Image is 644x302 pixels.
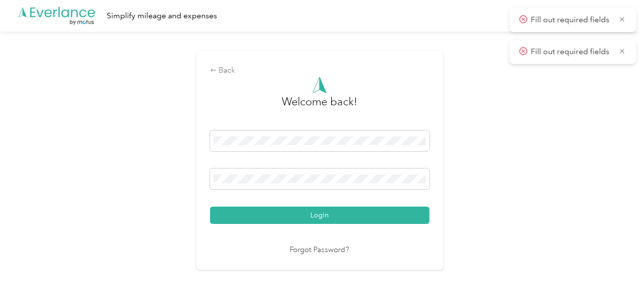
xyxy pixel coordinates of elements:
p: Fill out required fields [531,45,612,58]
div: Simplify mileage and expenses [107,10,217,22]
button: Login [210,207,429,224]
div: Back [210,65,429,77]
p: Fill out required fields [531,14,612,26]
a: Forgot Password? [290,245,349,256]
iframe: Everlance-gr Chat Button Frame [589,247,644,302]
h3: greeting [282,93,357,120]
